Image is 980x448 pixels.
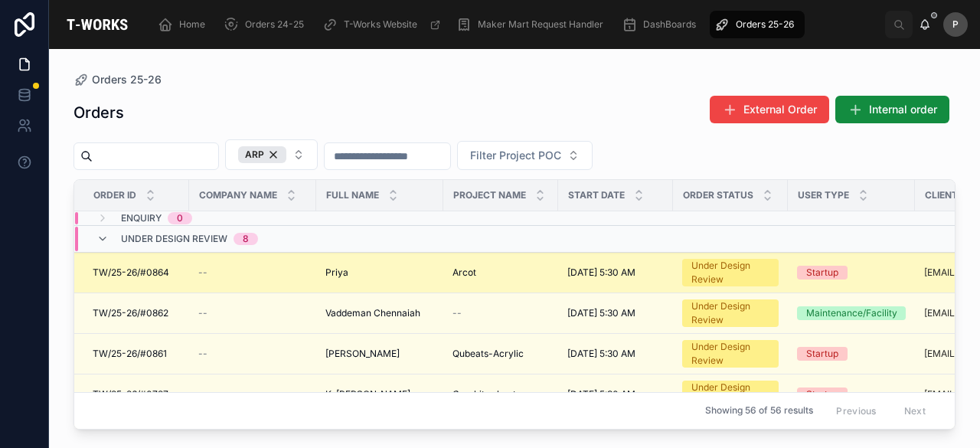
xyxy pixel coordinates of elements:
[452,388,549,401] a: Graphite sheet
[691,381,769,408] div: Under Design Review
[325,348,400,360] span: [PERSON_NAME]
[325,307,434,319] a: Vaddeman Chennaiah
[325,267,434,279] a: Priya
[567,388,664,401] a: [DATE] 5:30 AM
[73,102,124,123] h1: Orders
[797,347,906,361] a: Startup
[452,388,516,401] span: Graphite sheet
[93,267,180,279] a: TW/25-26/#0864
[470,148,561,163] span: Filter Project POC
[452,307,549,319] a: --
[145,8,885,41] div: scrollable content
[452,348,524,360] span: Qubeats-Acrylic
[153,11,216,38] a: Home
[452,348,549,360] a: Qubeats-Acrylic
[198,388,207,401] span: --
[93,388,168,401] span: TW/25-26/#0727
[691,259,769,286] div: Under Design Review
[682,381,779,408] a: Under Design Review
[93,388,180,401] a: TW/25-26/#0727
[806,347,838,361] div: Startup
[743,102,817,117] span: External Order
[92,72,162,87] span: Orders 25-26
[457,141,593,170] button: Select Button
[568,189,625,201] span: Start Date
[797,266,906,280] a: Startup
[682,340,779,368] a: Under Design Review
[93,348,180,360] a: TW/25-26/#0861
[452,307,462,319] span: --
[179,18,205,31] span: Home
[567,267,635,279] span: [DATE] 5:30 AM
[93,348,167,360] span: TW/25-26/#0861
[567,388,635,401] span: [DATE] 5:30 AM
[682,299,779,327] a: Under Design Review
[806,306,897,320] div: Maintenance/Facility
[797,388,906,401] a: Startup
[93,307,180,319] a: TW/25-26/#0862
[344,18,417,31] span: T-Works Website
[177,212,183,224] div: 0
[325,388,434,401] a: K. [PERSON_NAME]
[567,307,664,319] a: [DATE] 5:30 AM
[93,267,169,279] span: TW/25-26/#0864
[325,307,420,319] span: Vaddeman Chennaiah
[73,72,162,87] a: Orders 25-26
[798,189,849,201] span: User Type
[452,11,614,38] a: Maker Mart Request Handler
[691,340,769,368] div: Under Design Review
[238,146,286,163] button: Unselect ARP
[683,189,753,201] span: Order Status
[806,388,838,401] div: Startup
[705,405,813,417] span: Showing 56 of 56 results
[567,348,664,360] a: [DATE] 5:30 AM
[198,348,307,360] a: --
[325,388,410,401] span: K. [PERSON_NAME]
[198,267,307,279] a: --
[61,12,133,37] img: App logo
[952,18,959,31] span: P
[326,189,379,201] span: Full Name
[121,233,227,245] span: Under Design Review
[198,348,207,360] span: --
[617,11,707,38] a: DashBoards
[452,267,549,279] a: Arcot
[567,348,635,360] span: [DATE] 5:30 AM
[567,307,635,319] span: [DATE] 5:30 AM
[198,388,307,401] a: --
[318,11,449,38] a: T-Works Website
[682,259,779,286] a: Under Design Review
[198,307,207,319] span: --
[245,18,304,31] span: Orders 24-25
[225,139,318,170] button: Select Button
[478,18,603,31] span: Maker Mart Request Handler
[691,299,769,327] div: Under Design Review
[736,18,794,31] span: Orders 25-26
[797,306,906,320] a: Maintenance/Facility
[325,267,348,279] span: Priya
[93,307,168,319] span: TW/25-26/#0862
[198,267,207,279] span: --
[219,11,315,38] a: Orders 24-25
[710,11,805,38] a: Orders 25-26
[869,102,937,117] span: Internal order
[643,18,696,31] span: DashBoards
[243,233,249,245] div: 8
[198,307,307,319] a: --
[710,96,829,123] button: External Order
[453,189,526,201] span: Project Name
[121,212,162,224] span: Enquiry
[835,96,949,123] button: Internal order
[325,348,434,360] a: [PERSON_NAME]
[93,189,136,201] span: Order ID
[806,266,838,280] div: Startup
[238,146,286,163] div: ARP
[199,189,277,201] span: Company Name
[452,267,476,279] span: Arcot
[567,267,664,279] a: [DATE] 5:30 AM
